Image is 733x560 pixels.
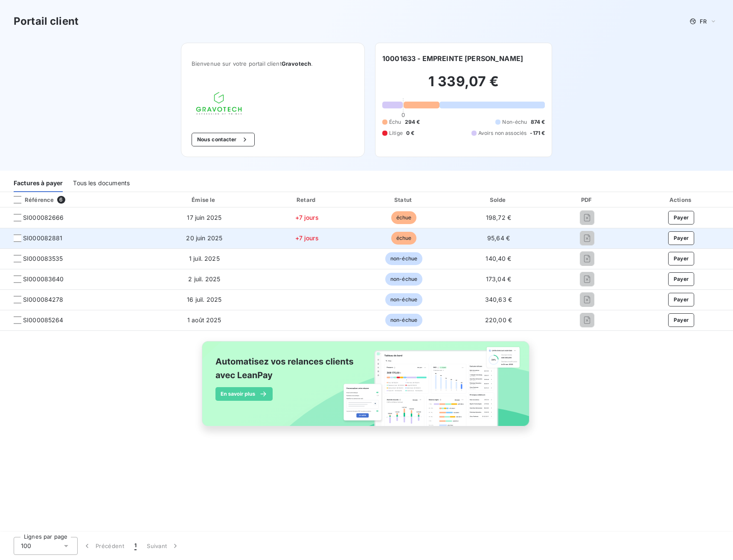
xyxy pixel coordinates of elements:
span: SI000083535 [23,254,63,263]
img: banner [194,336,539,441]
span: SI000082666 [23,213,64,222]
span: SI000083640 [23,275,64,283]
span: -171 € [530,129,545,137]
div: PDF [547,195,628,204]
span: 220,00 € [485,316,512,324]
h3: Portail client [14,14,79,29]
span: FR [700,18,707,25]
span: Échu [389,118,401,126]
div: Statut [358,195,450,204]
span: 1 [134,542,137,550]
div: Émise le [153,195,256,204]
span: Bienvenue sur votre portail client . [192,60,354,67]
span: SI000082881 [23,234,63,242]
span: SI000085264 [23,316,64,324]
span: 100 [21,542,31,550]
button: Payer [668,231,695,245]
span: 0 € [406,129,414,137]
span: 140,40 € [486,255,511,262]
span: 17 juin 2025 [187,214,221,221]
span: 95,64 € [487,234,510,242]
span: 874 € [531,118,545,126]
span: 20 juin 2025 [186,234,222,242]
div: Factures à payer [14,174,63,192]
span: Non-échu [502,118,527,126]
button: Précédent [78,537,129,555]
button: Suivant [142,537,185,555]
span: non-échue [385,314,422,327]
span: Avoirs non associés [478,129,527,137]
button: Payer [668,293,695,306]
span: 340,63 € [485,296,512,303]
span: 198,72 € [486,214,511,221]
span: 173,04 € [486,275,511,283]
span: non-échue [385,273,422,286]
span: Litige [389,129,403,137]
button: Payer [668,313,695,327]
span: échue [391,211,417,224]
button: Payer [668,272,695,286]
span: +7 jours [295,214,319,221]
button: Payer [668,252,695,265]
span: Gravotech [282,60,311,67]
span: 16 juil. 2025 [187,296,221,303]
span: non-échue [385,293,422,306]
div: Référence [7,196,54,204]
span: 1 juil. 2025 [189,255,220,262]
span: 1 août 2025 [187,316,221,324]
span: 2 juil. 2025 [188,275,220,283]
button: 1 [129,537,142,555]
div: Retard [259,195,354,204]
div: Tous les documents [73,174,130,192]
button: Payer [668,211,695,225]
div: Solde [454,195,544,204]
h2: 1 339,07 € [382,73,545,99]
img: Company logo [192,87,246,119]
span: non-échue [385,252,422,265]
span: 294 € [405,118,420,126]
h6: 10001633 - EMPREINTE [PERSON_NAME] [382,53,523,64]
span: 6 [57,196,65,204]
span: +7 jours [295,234,319,242]
span: échue [391,232,417,245]
div: Actions [631,195,731,204]
span: 0 [401,111,405,118]
button: Nous contacter [192,133,255,146]
span: SI000084278 [23,295,64,304]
